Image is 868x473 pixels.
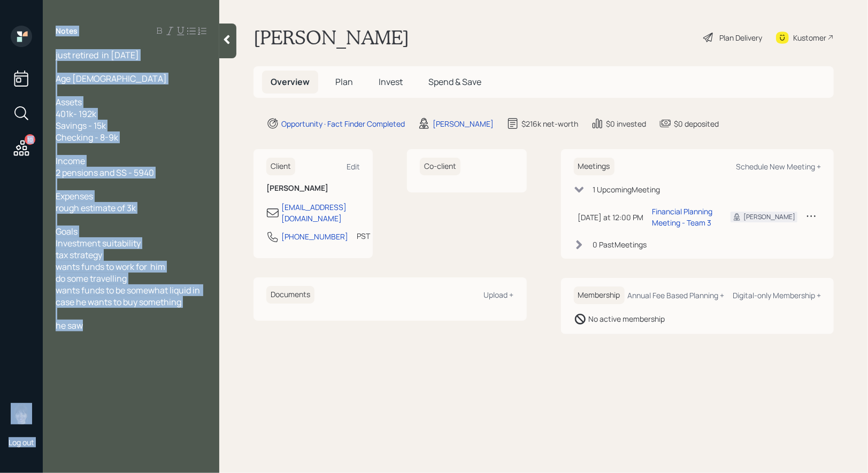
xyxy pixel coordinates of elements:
span: he saw [56,320,83,331]
span: Expenses rough estimate of 3k [56,190,136,214]
div: Edit [347,161,360,172]
div: Kustomer [793,32,826,43]
h6: Membership [574,286,625,304]
div: [PHONE_NUMBER] [281,231,348,242]
div: Opportunity · Fact Finder Completed [281,118,405,129]
span: Assets 401k- 192k Savings - 15k Checking - 8-9k [56,96,118,143]
label: Notes [56,26,78,36]
div: Log out [9,437,34,447]
div: 10 [25,134,35,145]
img: treva-nostdahl-headshot.png [11,403,32,424]
span: Overview [271,76,310,88]
div: Schedule New Meeting + [736,161,821,172]
div: $0 deposited [674,118,719,129]
div: Financial Planning Meeting - Team 3 [652,206,714,228]
div: [PERSON_NAME] [743,212,795,222]
h1: [PERSON_NAME] [254,26,409,49]
div: 0 Past Meeting s [593,239,647,250]
h6: Client [266,158,295,175]
h6: Documents [266,286,314,304]
span: Age [DEMOGRAPHIC_DATA] [56,73,167,84]
div: [EMAIL_ADDRESS][DOMAIN_NAME] [281,201,360,224]
div: [PERSON_NAME] [433,118,494,129]
div: Annual Fee Based Planning + [627,290,724,300]
div: $216k net-worth [521,118,578,129]
span: Plan [335,76,353,88]
div: Digital-only Membership + [733,290,821,300]
span: Spend & Save [428,76,481,88]
h6: [PERSON_NAME] [266,184,360,193]
span: Invest [379,76,403,88]
div: No active membership [589,313,665,324]
div: [DATE] at 12:00 PM [578,212,644,223]
div: $0 invested [606,118,646,129]
div: 1 Upcoming Meeting [593,184,660,195]
span: Income 2 pensions and SS - 5940 [56,155,154,179]
h6: Meetings [574,158,614,175]
div: Upload + [484,290,514,300]
span: just retired in [DATE] [56,49,139,61]
h6: Co-client [420,158,460,175]
div: PST [357,230,370,242]
span: Goals Investment suitability tax strategy wants funds to work for him do some travelling wants fu... [56,226,202,308]
div: Plan Delivery [719,32,762,43]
